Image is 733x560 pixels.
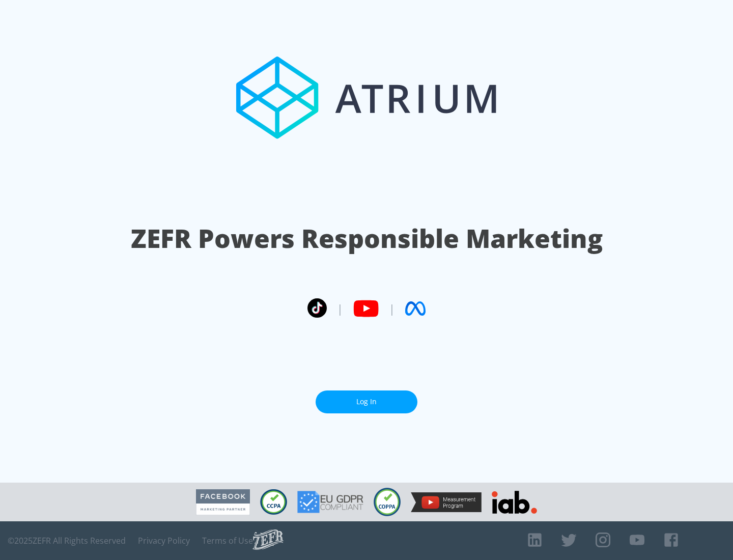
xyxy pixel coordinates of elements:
img: YouTube Measurement Program [411,492,482,512]
h1: ZEFR Powers Responsible Marketing [131,221,603,256]
img: COPPA Compliant [374,488,401,516]
span: | [337,301,343,316]
span: © 2025 ZEFR All Rights Reserved [8,536,126,546]
a: Log In [316,390,417,413]
a: Terms of Use [202,536,253,546]
img: CCPA Compliant [260,489,287,515]
img: IAB [492,491,537,514]
img: Facebook Marketing Partner [196,489,250,515]
img: GDPR Compliant [297,491,363,513]
a: Privacy Policy [138,536,190,546]
span: | [389,301,395,316]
